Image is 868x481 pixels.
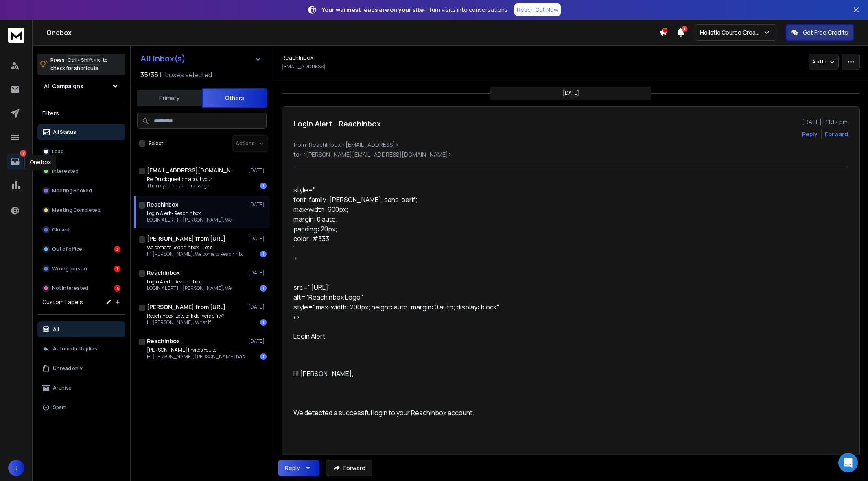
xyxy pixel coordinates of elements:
button: Get Free Credits [786,24,854,41]
h1: [PERSON_NAME] from [URL] [147,235,225,243]
button: Closed [37,222,125,238]
h1: ReachInbox [147,269,180,277]
label: Select [149,140,163,147]
button: Out of office3 [37,241,125,257]
p: Automatic Replies [53,346,97,352]
div: 1 [260,251,267,257]
p: Hi [PERSON_NAME], Welcome to ReachInbox [147,251,245,257]
h1: All Campaigns [44,82,83,90]
button: Wrong person1 [37,261,125,277]
button: Others [202,88,267,108]
button: Meeting Booked [37,183,125,199]
h1: ReachInbox [147,337,180,345]
button: All [37,321,125,337]
button: Not Interested15 [37,280,125,296]
a: Reach Out Now [514,3,561,16]
p: We detected a successful login to your ReachInbox account. [293,398,531,427]
button: Automatic Replies [37,341,125,357]
p: [DATE] [248,235,267,242]
p: [DATE] [248,201,267,208]
strong: Your warmest leads are on your site [322,6,424,13]
button: All Inbox(s) [134,50,268,67]
button: Unread only [37,360,125,377]
p: Holistic Course Creator [700,28,763,37]
h1: ReachInbox [147,200,179,209]
p: Lead [52,148,64,155]
h3: Inboxes selected [160,70,212,80]
span: 1 [682,26,687,32]
p: – Turn visits into conversations [322,6,508,14]
div: Open Intercom Messenger [838,453,858,472]
p: ReachInbox: Lets talk deliverability? [147,313,225,319]
h2: Login Alert [293,331,531,341]
p: Unread only [53,365,83,372]
p: Meeting Completed [52,207,101,213]
button: Meeting Completed [37,202,125,218]
p: Hi [PERSON_NAME], What if I [147,319,225,326]
p: [DATE] [248,338,267,344]
div: 3 [114,246,120,252]
button: J [8,460,24,476]
p: Login Alert - ReachInbox [147,279,232,285]
p: Meeting Booked [52,187,92,194]
p: All [53,326,59,333]
button: All Status [37,124,125,140]
h3: Custom Labels [42,298,83,306]
p: Archive [53,385,72,391]
p: Hi [PERSON_NAME], [293,369,531,379]
p: All Status [53,129,76,135]
p: LOGIN ALERT Hi [PERSON_NAME], We [147,217,232,223]
a: 19 [7,153,23,170]
span: 35 / 35 [140,70,158,80]
button: Reply [278,460,319,476]
div: 1 [114,266,120,272]
p: Re: Quick question about your [147,176,212,183]
p: [DATE] : 11:17 pm [802,118,848,126]
div: 1 [260,183,267,189]
p: [EMAIL_ADDRESS] [282,63,326,70]
p: Out of office [52,246,82,252]
p: Spam [53,404,66,411]
p: Get Free Credits [803,28,848,37]
button: Reply [802,130,818,138]
button: Forward [326,460,372,476]
button: Archive [37,380,125,396]
img: logo [8,28,24,43]
div: Reply [285,464,300,472]
p: [DATE] [248,304,267,310]
div: 15 [114,285,120,292]
p: HI [PERSON_NAME], [PERSON_NAME] has [147,353,245,360]
p: [PERSON_NAME] Invites You to [147,347,245,353]
span: Ctrl + Shift + k [66,55,101,65]
h1: ReachInbox [282,54,313,62]
p: Welcome to ReachInbox – Let’s [147,244,245,251]
p: Login Alert - ReachInbox [147,210,232,217]
p: Press to check for shortcuts. [50,56,108,72]
p: Interested [52,168,79,174]
button: Spam [37,399,125,416]
p: from: ReachInbox <[EMAIL_ADDRESS]> [293,141,848,149]
div: 1 [260,319,267,326]
button: Interested [37,163,125,179]
p: [DATE] [563,90,579,96]
h1: Onebox [46,28,659,37]
div: Forward [825,130,848,138]
p: to: <[PERSON_NAME][EMAIL_ADDRESS][DOMAIN_NAME]> [293,150,848,159]
h1: [EMAIL_ADDRESS][DOMAIN_NAME] [147,166,236,174]
p: Not Interested [52,285,88,292]
div: Onebox [24,155,56,170]
p: [DATE] [248,270,267,276]
h3: Filters [37,108,125,119]
p: LOGIN ALERT Hi [PERSON_NAME], We [147,285,232,292]
button: All Campaigns [37,78,125,94]
h1: [PERSON_NAME] from [URL] [147,303,225,311]
div: 1 [260,285,267,292]
p: Closed [52,226,70,233]
p: [DATE] [248,167,267,174]
h1: Login Alert - ReachInbox [293,118,381,129]
div: src="[URL]" alt="ReachInbox Logo" style="max-width: 200px; height: auto; margin: 0 auto; display:... [293,273,531,447]
button: Primary [137,89,202,107]
p: Wrong person [52,266,87,272]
